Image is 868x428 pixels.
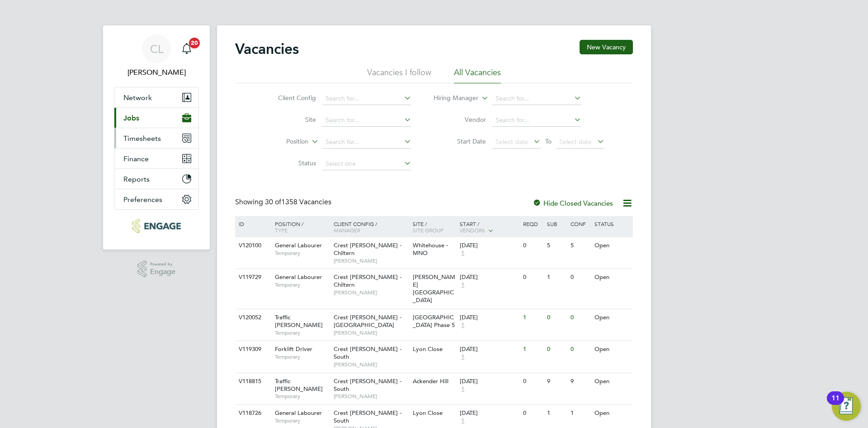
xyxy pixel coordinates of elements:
span: CL [150,43,163,55]
input: Search for... [322,136,411,149]
div: 0 [545,309,568,326]
input: Select one [322,158,411,170]
span: Lyon Close [413,409,443,417]
span: Crest [PERSON_NAME] - Chiltern [334,273,401,289]
span: General Labourer [275,409,322,417]
input: Search for... [492,114,581,127]
div: 1 [521,341,544,358]
button: New Vacancy [580,40,633,54]
div: Sub [545,216,568,231]
span: Crest [PERSON_NAME] - [GEOGRAPHIC_DATA] [334,313,401,329]
div: 0 [521,269,544,286]
label: Status [264,159,316,167]
span: Manager [334,226,360,234]
span: Type [275,226,288,234]
div: [DATE] [460,378,519,385]
span: [GEOGRAPHIC_DATA] Phase 5 [413,313,455,329]
span: [PERSON_NAME][GEOGRAPHIC_DATA] [413,273,455,304]
div: 9 [545,373,568,390]
div: 5 [568,237,592,254]
label: Start Date [434,137,486,145]
label: Client Config [264,94,316,102]
div: 1 [545,269,568,286]
span: Jobs [123,114,139,122]
span: Lyon Close [413,345,443,353]
span: Engage [150,268,175,276]
button: Network [114,87,198,107]
span: Preferences [123,195,162,204]
div: 0 [568,341,592,358]
div: [DATE] [460,314,519,322]
span: Powered by [150,260,175,268]
span: Temporary [275,353,329,361]
span: Network [123,93,152,102]
span: Ackender Hill [413,377,448,385]
span: Temporary [275,281,329,289]
div: Open [592,373,632,390]
div: 1 [568,405,592,422]
label: Site [264,115,316,124]
div: Open [592,341,632,358]
button: Open Resource Center, 11 new notifications [832,392,861,421]
input: Search for... [322,92,411,105]
span: Crest [PERSON_NAME] - Chiltern [334,241,401,257]
span: [PERSON_NAME] [334,257,408,264]
span: Crest [PERSON_NAME] - South [334,377,401,393]
div: Client Config / [331,216,410,238]
input: Search for... [492,92,581,105]
div: Open [592,237,632,254]
span: 1 [460,281,466,289]
span: Timesheets [123,134,161,143]
li: All Vacancies [454,67,501,83]
label: Hiring Manager [426,94,478,103]
div: ID [236,216,268,231]
div: V118815 [236,373,268,390]
span: 1 [460,250,466,257]
div: 9 [568,373,592,390]
span: Site Group [413,226,443,234]
span: Temporary [275,393,329,400]
span: [PERSON_NAME] [334,361,408,368]
span: 30 of [265,197,281,207]
span: 1358 Vacancies [265,197,331,207]
div: [DATE] [460,409,519,417]
span: Crest [PERSON_NAME] - South [334,345,401,361]
div: Open [592,405,632,422]
div: V119309 [236,341,268,358]
div: V120052 [236,309,268,326]
li: Vacancies I follow [367,67,431,83]
nav: Main navigation [103,25,210,250]
span: General Labourer [275,273,322,281]
span: Temporary [275,329,329,337]
a: Powered byEngage [137,260,176,278]
span: 1 [460,385,466,393]
div: Reqd [521,216,544,231]
span: [PERSON_NAME] [334,289,408,296]
input: Search for... [322,114,411,127]
div: 5 [545,237,568,254]
span: General Labourer [275,241,322,249]
div: Showing [235,197,333,207]
div: 0 [545,341,568,358]
span: Crest [PERSON_NAME] - South [334,409,401,424]
label: Vendor [434,115,486,124]
div: V119729 [236,269,268,286]
div: 0 [568,269,592,286]
span: To [542,135,554,147]
label: Hide Closed Vacancies [533,199,613,207]
span: Chloe Lyons [114,67,199,78]
div: [DATE] [460,346,519,353]
div: [DATE] [460,242,519,250]
span: Forklift Driver [275,345,312,353]
h2: Vacancies [235,40,299,58]
div: [DATE] [460,274,519,281]
span: [PERSON_NAME] [334,329,408,337]
span: [PERSON_NAME] [334,393,408,400]
span: 1 [460,322,466,329]
div: 0 [521,237,544,254]
span: Select date [559,138,592,146]
span: Vendors [460,226,485,234]
div: 11 [831,398,840,410]
div: V120100 [236,237,268,254]
a: Go to home page [114,219,199,233]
